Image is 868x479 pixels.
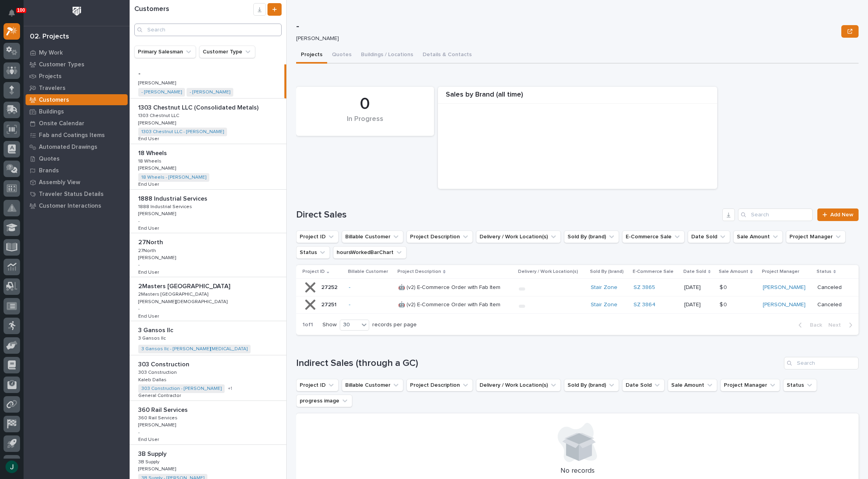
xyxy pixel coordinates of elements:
[763,284,806,291] a: [PERSON_NAME]
[138,421,178,428] p: [PERSON_NAME]
[24,94,130,106] a: Customers
[817,284,846,291] p: Canceled
[24,176,130,188] a: Assembly View
[39,132,105,139] p: Fab and Coatings Items
[39,155,60,163] p: Quotes
[138,79,178,86] p: [PERSON_NAME]
[134,46,196,58] button: Primary Salesman
[348,267,388,276] p: Billable Customer
[138,164,178,171] p: [PERSON_NAME]
[138,449,168,458] p: 3B Supply
[138,135,161,142] p: End User
[10,9,20,22] div: Notifications100
[349,284,350,291] a: -
[792,322,825,329] button: Back
[39,108,64,115] p: Buildings
[138,112,181,119] p: 1303 Chestnut LLC
[138,376,168,383] p: Kaleb Dallas
[805,322,822,329] span: Back
[141,175,206,180] a: 18 Wheels - [PERSON_NAME]
[784,357,859,369] input: Search
[130,355,286,401] a: 303 Construction303 Construction 303 Construction303 Construction Kaleb DallasKaleb Dallas 303 Co...
[130,401,286,445] a: 360 Rail Services360 Rail Services 360 Rail Services360 Rail Services [PERSON_NAME][PERSON_NAME] ...
[138,281,232,290] p: 2Masters [GEOGRAPHIC_DATA]
[138,102,260,112] p: 1303 Chestnut LLC (Consolidated Metals)
[590,267,624,276] p: Sold By (brand)
[138,435,161,442] p: End User
[783,379,817,391] button: Status
[134,5,253,14] h1: Customers
[296,246,330,259] button: Status
[17,7,25,13] p: 100
[138,312,161,319] p: End User
[296,279,859,296] tr: 2725227252 - 🤖 (v2) E-Commerce Order with Fab Item🤖 (v2) E-Commerce Order with Fab Item Stair Zon...
[134,24,282,36] input: Search
[24,129,130,141] a: Fab and Coatings Items
[130,233,286,277] a: 27North27North 27North27North [PERSON_NAME][PERSON_NAME] -End UserEnd User
[138,119,178,126] p: [PERSON_NAME]
[138,262,140,268] p: -
[684,284,713,291] p: [DATE]
[39,167,59,174] p: Brands
[30,33,69,41] div: 02. Projects
[476,379,561,391] button: Delivery / Work Location(s)
[333,246,407,259] button: hoursWorkedBarChart
[719,267,748,276] p: Sale Amount
[786,230,846,243] button: Project Manager
[138,219,140,224] p: -
[199,46,255,58] button: Customer Type
[138,194,209,203] p: 1888 Industrial Services
[296,395,352,407] button: progress image
[39,120,84,127] p: Onsite Calendar
[39,144,97,151] p: Automated Drawings
[296,47,327,64] button: Projects
[418,47,476,64] button: Details & Contacts
[720,300,729,308] p: $ 0
[668,379,717,391] button: Sale Amount
[138,430,140,435] p: -
[322,322,337,328] p: Show
[138,368,178,375] p: 303 Construction
[398,300,502,308] p: 🤖 (v2) E-Commerce Order with Fab Item
[39,191,104,198] p: Traveler Status Details
[24,82,130,94] a: Travelers
[141,346,247,352] a: 3 Gansos llc - [PERSON_NAME][MEDICAL_DATA]
[634,284,655,291] a: SZ 3865
[138,148,168,157] p: 18 Wheels
[130,144,286,190] a: 18 Wheels18 Wheels 18 Wheels18 Wheels [PERSON_NAME][PERSON_NAME] 18 Wheels - [PERSON_NAME] End Us...
[24,165,130,176] a: Brands
[830,212,853,218] span: Add New
[296,35,835,42] p: [PERSON_NAME]
[591,284,617,291] a: Stair Zone
[720,283,729,291] p: $ 0
[39,179,80,186] p: Assembly View
[141,129,224,135] a: 1303 Chestnut LLC - [PERSON_NAME]
[24,106,130,117] a: Buildings
[138,157,163,164] p: 18 Wheels
[683,267,706,276] p: Date Sold
[763,302,806,308] a: [PERSON_NAME]
[39,61,84,68] p: Customer Types
[738,208,813,221] input: Search
[130,277,286,321] a: 2Masters [GEOGRAPHIC_DATA]2Masters [GEOGRAPHIC_DATA] 2Masters [GEOGRAPHIC_DATA]2Masters [GEOGRAPH...
[24,188,130,200] a: Traveler Status Details
[39,85,66,92] p: Travelers
[720,379,780,391] button: Project Manager
[138,224,161,231] p: End User
[327,47,356,64] button: Quotes
[190,90,230,95] a: - [PERSON_NAME]
[684,302,713,308] p: [DATE]
[39,73,62,80] p: Projects
[296,230,339,243] button: Project ID
[39,97,69,104] p: Customers
[438,91,717,104] div: Sales by Brand (all time)
[138,290,210,297] p: 2Masters [GEOGRAPHIC_DATA]
[24,153,130,165] a: Quotes
[24,141,130,153] a: Automated Drawings
[296,358,781,369] h1: Indirect Sales (through a GC)
[138,325,175,334] p: 3 Gansos llc
[138,237,165,246] p: 27North
[228,386,232,391] span: + 1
